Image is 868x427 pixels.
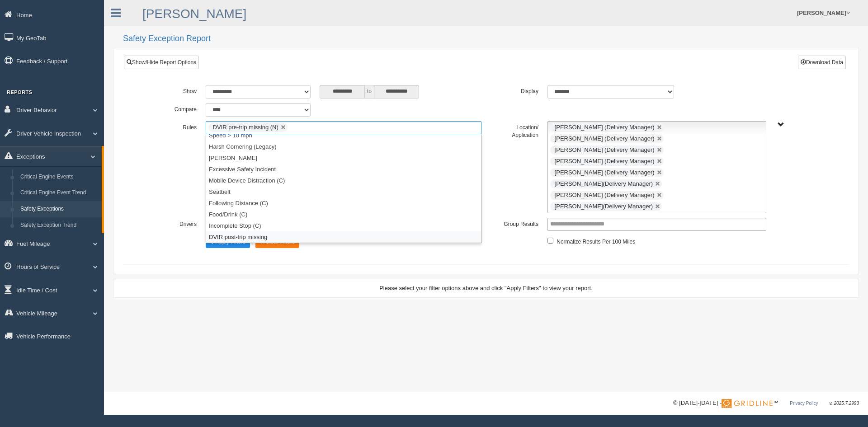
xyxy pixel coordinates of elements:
[142,7,246,21] a: [PERSON_NAME]
[555,180,653,187] span: [PERSON_NAME](Delivery Manager)
[144,103,201,114] label: Compare
[206,197,481,209] li: Following Distance (C)
[16,185,102,201] a: Critical Engine Event Trend
[486,85,543,96] label: Display
[144,85,201,96] label: Show
[206,152,481,164] li: [PERSON_NAME]
[121,284,851,292] div: Please select your filter options above and click "Apply Filters" to view your report.
[673,399,859,408] div: © [DATE]-[DATE] - ™
[486,218,543,229] label: Group Results
[555,158,655,164] span: [PERSON_NAME] (Delivery Manager)
[790,401,818,406] a: Privacy Policy
[555,169,655,176] span: [PERSON_NAME] (Delivery Manager)
[206,209,481,220] li: Food/Drink (C)
[486,121,543,140] label: Location/ Application
[206,220,481,231] li: Incomplete Stop (C)
[213,124,278,131] span: DVIR pre-trip missing (N)
[798,56,846,69] button: Download Data
[16,217,102,234] a: Safety Exception Trend
[206,130,481,141] li: Speed > 10 mph
[206,175,481,186] li: Mobile Device Distraction (C)
[365,85,374,99] span: to
[16,169,102,185] a: Critical Engine Events
[206,141,481,152] li: Harsh Cornering (Legacy)
[555,135,655,142] span: [PERSON_NAME] (Delivery Manager)
[830,401,859,406] span: v. 2025.7.2993
[206,186,481,197] li: Seatbelt
[124,56,199,69] a: Show/Hide Report Options
[123,34,859,43] h2: Safety Exception Report
[206,164,481,175] li: Excessive Safety Incident
[206,231,481,243] li: DVIR post-trip missing
[555,203,653,210] span: [PERSON_NAME](Delivery Manager)
[555,146,655,153] span: [PERSON_NAME] (Delivery Manager)
[16,201,102,217] a: Safety Exceptions
[144,218,201,229] label: Drivers
[555,192,655,198] span: [PERSON_NAME] (Delivery Manager)
[144,121,201,132] label: Rules
[722,399,773,408] img: Gridline
[555,124,655,131] span: [PERSON_NAME] (Delivery Manager)
[557,235,635,246] label: Normalize Results Per 100 Miles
